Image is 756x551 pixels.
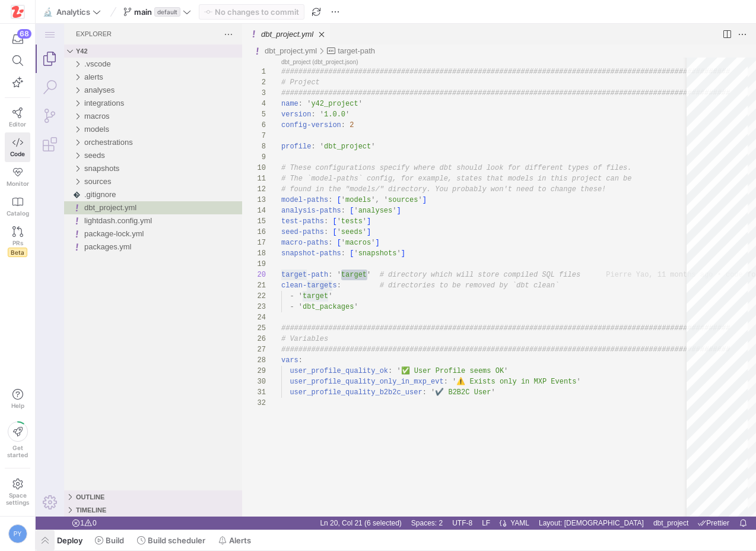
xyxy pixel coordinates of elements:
[36,191,207,204] div: /lightdash.config.yml
[28,60,207,73] div: analyses
[154,7,180,17] span: default
[246,151,459,159] span: # The `model-paths` config, for example, states th
[459,300,673,309] span: ##################################################
[10,150,25,157] span: Code
[302,23,339,31] span: target-path
[399,365,455,373] span: ✔️ B2B2C User
[207,34,720,493] div: dbt_project.yml, preview
[459,322,673,330] span: ##################################################
[36,217,207,230] div: /packages.yml
[297,204,301,213] span: [
[5,384,30,414] button: Help
[49,101,74,110] span: models
[5,473,30,511] a: Spacesettings
[49,151,207,164] div: /sources
[5,2,30,22] a: https://storage.googleapis.com/y42-prod-data-exchange/images/h4OkG5kwhGXbZ2sFpobXAPbjBGJTZTGe3yEd...
[49,62,79,71] span: analyses
[263,268,267,277] span: '
[263,332,267,341] span: :
[306,183,310,191] span: :
[217,64,230,75] div: 3
[280,5,292,17] li: Close (⌘W)
[217,75,230,85] div: 4
[314,183,318,191] span: [
[217,224,230,235] div: 18
[28,21,207,34] div: Folders Section
[12,239,23,246] span: PRs
[17,29,31,39] div: 68
[217,342,230,353] div: 29
[246,322,459,330] span: ##################################################
[217,53,230,64] div: 2
[246,204,288,213] span: seed-paths
[278,5,294,17] ul: Tab actions
[685,4,698,17] a: Split Editor Right (⌘\) [⌥] Split Editor Down
[28,217,207,230] div: packages.yml
[700,493,714,506] a: Notifications
[412,493,441,506] div: UTF-8
[459,493,473,506] div: Editor Language Status: Formatting, There are multiple formatters for 'YAML' files. One of them s...
[327,194,331,202] span: '
[28,178,207,191] div: dbt_project.yml
[5,28,30,50] button: 68
[361,343,365,351] span: '
[217,171,230,182] div: 13
[28,34,207,47] div: .vscode
[275,76,322,84] span: y42_project
[49,47,207,60] div: /alerts
[217,203,230,214] div: 16
[5,132,30,162] a: Code
[217,214,230,224] div: 17
[217,43,230,53] div: 1
[302,21,339,34] div: target-path (string)
[281,493,369,506] a: Ln 20, Col 21 (6 selected)
[5,162,30,192] a: Monitor
[498,493,613,506] div: Layout: British
[306,194,327,202] span: tests
[500,493,611,506] a: Layout: British
[352,343,357,351] span: :
[28,467,207,480] div: Outline Section
[33,493,63,506] a: Errors: 1
[366,226,370,234] span: ]
[279,493,370,506] div: Ln 20, Col 21 (6 selected)
[301,204,306,213] span: '
[57,536,82,545] span: Deploy
[443,493,458,506] a: LF
[335,215,339,223] span: '
[5,417,30,463] button: Getstarted
[417,354,421,362] span: '
[49,127,69,136] span: seeds
[541,354,545,362] span: '
[106,536,124,545] span: Build
[306,247,331,255] span: target
[217,310,230,321] div: 26
[7,444,28,458] span: Get started
[246,161,459,170] span: # found in the "models/" directory. You probably w
[217,182,230,192] div: 14
[284,119,288,127] span: '
[217,363,230,374] div: 31
[217,150,230,160] div: 11
[49,112,207,125] div: /orchestrations
[301,247,306,255] span: '
[217,278,230,289] div: 23
[28,480,207,493] div: Timeline Section
[348,172,352,180] span: '
[217,299,230,310] div: 25
[7,210,29,217] span: Catalog
[28,99,207,112] div: models
[361,183,365,191] span: ]
[387,172,391,180] span: ]
[310,215,335,223] span: macros
[468,343,472,351] span: '
[395,365,399,373] span: '
[217,235,230,246] div: 19
[6,492,29,506] span: Space settings
[366,343,468,351] span: ✅ User Profile seems OK
[310,172,335,180] span: models
[40,21,52,34] h3: Explorer Section: y42
[12,6,24,18] img: https://storage.googleapis.com/y42-prod-data-exchange/images/h4OkG5kwhGXbZ2sFpobXAPbjBGJTZTGe3yEd...
[246,35,323,42] a: dbt_project (dbt_project.json)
